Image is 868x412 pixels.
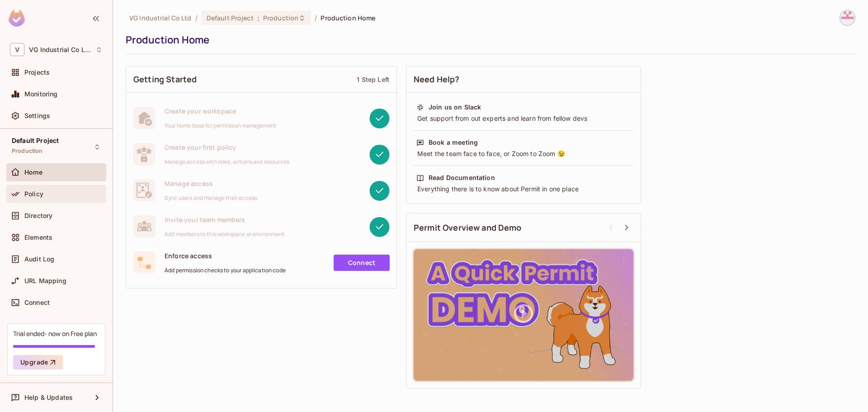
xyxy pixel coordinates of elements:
[24,190,43,198] span: Policy
[126,33,851,47] div: Production Home
[165,194,257,202] span: Sync users and manage their access
[165,179,257,188] span: Manage access
[29,46,91,53] span: Workspace: VG Industrial Co Ltd
[24,69,50,76] span: Projects
[334,255,390,271] a: Connect
[414,222,522,233] span: Permit Overview and Demo
[24,234,52,241] span: Elements
[9,10,25,27] img: SReyMgAAAABJRU5ErkJggg==
[165,122,276,129] span: Your home base for permission management
[24,394,73,401] span: Help & Updates
[315,14,317,22] li: /
[13,329,97,338] div: Trial ended- now on Free plan
[24,212,52,219] span: Directory
[416,114,631,123] div: Get support from out experts and learn from fellow devs
[13,355,63,369] button: Upgrade
[263,14,298,22] span: Production
[165,215,285,224] span: Invite your team members
[429,138,478,147] div: Book a meeting
[165,251,286,260] span: Enforce access
[24,256,54,263] span: Audit Log
[24,169,43,176] span: Home
[357,75,389,84] div: 1 Step Left
[12,137,59,144] span: Default Project
[416,185,631,194] div: Everything there is to know about Permit in one place
[195,14,198,22] li: /
[840,10,855,25] img: developer.admin@vg-industrial.com
[24,112,50,119] span: Settings
[24,90,58,98] span: Monitoring
[429,173,495,182] div: Read Documentation
[165,231,285,238] span: Add members to this workspace or environment
[24,299,50,306] span: Connect
[416,149,631,158] div: Meet the team face to face, or Zoom to Zoom 😉
[24,277,66,284] span: URL Mapping
[129,14,192,22] span: the active workspace
[165,107,276,115] span: Create your workspace
[321,14,375,22] span: Production Home
[165,143,289,152] span: Create your first policy
[165,158,289,166] span: Manage access with roles, actions and resources
[10,43,24,56] span: V
[207,14,254,22] span: Default Project
[133,74,197,85] span: Getting Started
[429,103,481,112] div: Join us on Slack
[165,267,286,274] span: Add permission checks to your application code
[257,14,260,22] span: :
[12,147,43,155] span: Production
[414,74,460,85] span: Need Help?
